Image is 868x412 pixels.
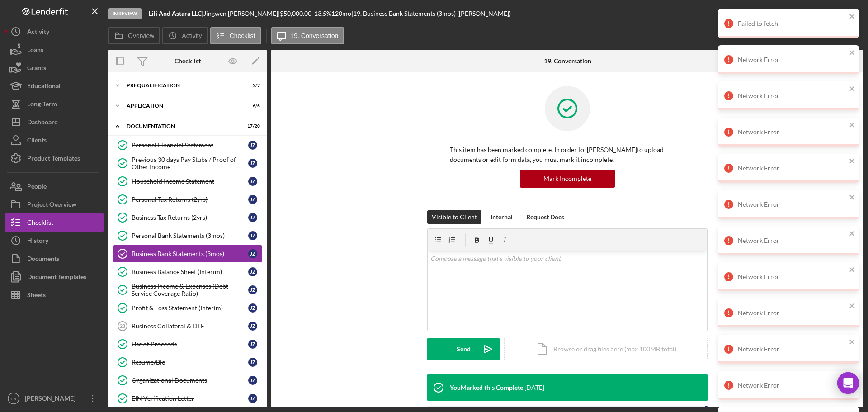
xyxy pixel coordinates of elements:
button: close [849,85,855,94]
button: Checklist [210,27,261,44]
button: close [849,13,855,21]
div: Send [457,338,471,360]
a: Use of ProceedsJZ [113,335,262,353]
a: History [5,232,104,250]
div: Network Error [738,201,846,208]
div: Network Error [738,237,846,244]
a: EIN Verification LetterJZ [113,389,262,407]
button: 19. Conversation [271,27,344,44]
div: History [27,232,48,252]
div: Visible to Client [432,210,477,224]
div: Mark Incomplete [543,170,591,188]
div: Failed to fetch [738,20,846,27]
div: Product Templates [27,149,80,170]
button: close [849,302,855,311]
button: Document Templates [5,268,104,286]
div: Organizational Documents [132,377,248,384]
div: Business Bank Statements (3mos) [132,250,248,257]
a: Business Balance Sheet (Interim)JZ [113,263,262,281]
a: Organizational DocumentsJZ [113,371,262,389]
div: Network Error [738,382,846,389]
div: J Z [248,249,257,258]
div: J Z [248,177,257,186]
div: Previous 30 days Pay Stubs / Proof of Other Income [132,156,248,170]
div: Activity [27,23,49,43]
button: close [849,266,855,275]
div: Open Intercom Messenger [837,372,859,394]
div: $50,000.00 [280,10,314,17]
div: Business Tax Returns (2yrs) [132,214,248,221]
button: close [849,157,855,166]
div: Application [127,103,237,109]
a: Personal Financial StatementJZ [113,136,262,154]
a: Business Income & Expenses (Debt Service Coverage Ratio)JZ [113,281,262,299]
div: Loans [27,41,43,61]
div: Clients [27,131,47,152]
div: Business Collateral & DTE [132,322,248,330]
div: J Z [248,285,257,294]
button: Grants [5,59,104,77]
div: Internal [491,210,513,224]
div: J Z [248,322,257,331]
div: Network Error [738,128,846,136]
div: Business Income & Expenses (Debt Service Coverage Ratio) [132,283,248,297]
div: Complete [816,5,843,23]
button: Dashboard [5,113,104,131]
div: J Z [248,340,257,349]
div: Network Error [738,309,846,317]
div: | 19. Business Bank Statements (3mos) ([PERSON_NAME]) [351,10,511,17]
a: Household Income StatementJZ [113,172,262,190]
button: Activity [5,23,104,41]
div: EIN Verification Letter [132,395,248,402]
div: Sheets [27,286,46,306]
div: Checklist [175,57,201,65]
div: In Review [108,8,142,19]
div: Prequalification [127,83,237,88]
button: Request Docs [522,210,569,224]
time: 2025-08-11 02:38 [524,384,544,391]
button: Loans [5,41,104,59]
div: Checklist [27,213,53,234]
div: J Z [248,213,257,222]
div: Personal Financial Statement [132,142,248,149]
div: J Z [248,141,257,150]
a: Clients [5,131,104,149]
div: Network Error [738,273,846,280]
button: Long-Term [5,95,104,113]
button: Sheets [5,286,104,304]
button: LR[PERSON_NAME] [5,389,104,407]
a: Personal Bank Statements (3mos)JZ [113,227,262,245]
button: close [849,49,855,57]
button: Checklist [5,213,104,232]
a: Resume/BioJZ [113,353,262,371]
div: | [149,10,203,17]
div: 9 / 9 [244,83,260,88]
div: J Z [248,303,257,313]
button: Mark Incomplete [520,170,615,188]
a: 23Business Collateral & DTEJZ [113,317,262,335]
button: Product Templates [5,149,104,167]
a: Profit & Loss Statement (Interim)JZ [113,299,262,317]
div: J Z [248,159,257,168]
div: Document Templates [27,268,86,288]
div: 13.5 % [314,10,331,17]
div: Documentation [127,123,237,129]
div: J Z [248,231,257,240]
div: J Z [248,195,257,204]
div: Dashboard [27,113,58,133]
button: Documents [5,250,104,268]
div: 19. Conversation [544,57,591,65]
div: Personal Tax Returns (2yrs) [132,196,248,203]
b: Lili And Astara LLC [149,9,202,17]
button: Send [427,338,500,360]
button: close [849,338,855,347]
label: Activity [182,32,202,39]
tspan: 23 [120,323,125,329]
